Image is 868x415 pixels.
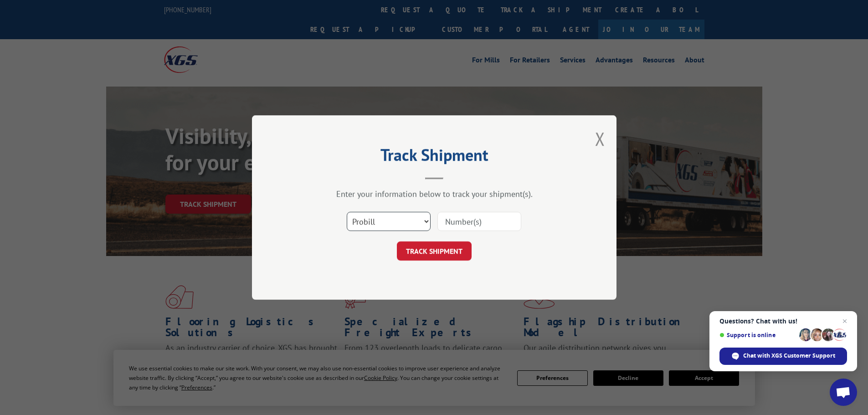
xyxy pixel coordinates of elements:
[298,189,571,199] div: Enter your information below to track your shipment(s).
[397,241,472,261] button: TRACK SHIPMENT
[719,318,847,325] span: Questions? Chat with us!
[743,352,835,360] span: Chat with XGS Customer Support
[719,348,847,365] div: Chat with XGS Customer Support
[719,332,796,338] span: Support is online
[830,379,857,406] div: Open chat
[839,316,850,327] span: Close chat
[437,212,521,231] input: Number(s)
[595,127,605,151] button: Close modal
[298,149,571,166] h2: Track Shipment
